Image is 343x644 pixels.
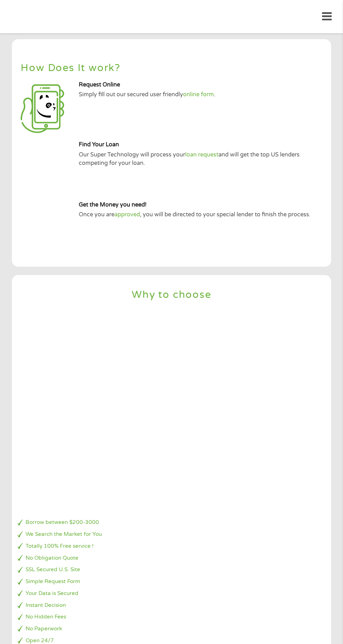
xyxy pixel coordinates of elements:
img: applying for advance loan [21,204,69,253]
a: loan request [185,151,218,158]
h2: Why to choose [17,288,325,301]
a: approved [114,211,140,218]
a: online form [183,91,214,98]
li: No Paperwork [17,625,325,633]
li: Simple Request Form [17,577,325,586]
h5: Find Your Loan [79,141,325,148]
li: SSL Secured U.S. Site [17,566,325,574]
p: Simply fill out our secured user friendly . [79,90,325,99]
p: Our Super Technology will process your and will get the top US lenders competing for your loan. [79,150,325,168]
li: Totally 100% Free service ! [17,542,325,550]
li: We Search the Market for You [17,530,325,538]
li: No Obligation Quote [17,554,325,562]
li: No Hidden Fees [17,613,325,621]
img: Apply for a payday loan [21,84,69,133]
h2: How Does It work? [21,63,322,73]
p: Once you are , you will be directed to your special lender to finish the process. [79,210,325,219]
li: Your Data is Secured [17,589,325,597]
h5: Get the Money you need! [79,201,325,209]
h5: Request Online [79,81,325,89]
li: Borrow between $200-3000 [17,518,325,526]
img: Apply for an installment loan [21,144,69,193]
li: Instant Decision [17,601,325,609]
